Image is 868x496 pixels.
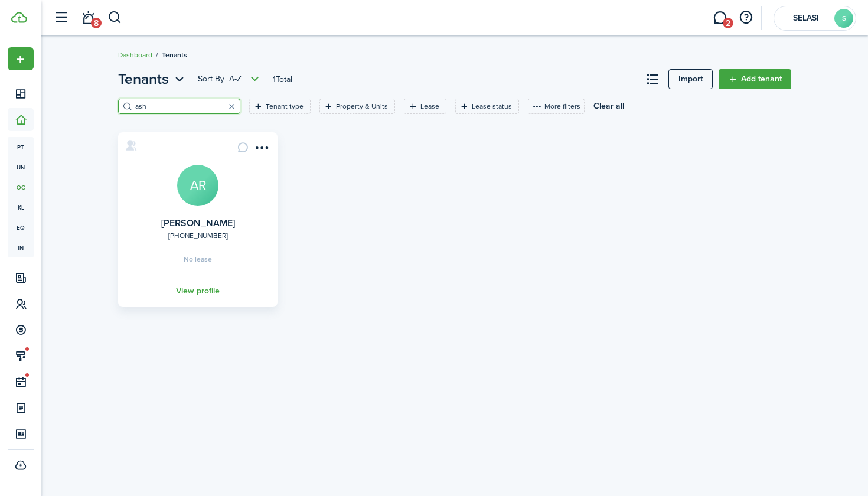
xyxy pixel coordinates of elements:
button: Tenants [118,68,187,90]
filter-tag-label: Lease [420,101,439,112]
a: Notifications [77,3,99,33]
button: Open resource center [736,8,756,28]
filter-tag: Open filter [455,99,519,114]
button: More filters [528,99,585,114]
a: pt [8,137,34,157]
span: A-Z [229,73,242,85]
a: [PHONE_NUMBER] [168,230,228,241]
button: Open menu [198,72,262,86]
button: Sort byA-Z [198,72,262,86]
span: 2 [723,18,733,28]
a: oc [8,177,34,197]
a: AR [177,165,218,206]
a: un [8,157,34,177]
filter-tag-label: Property & Units [336,101,388,112]
button: Open sidebar [50,6,72,29]
img: TenantCloud [11,12,27,23]
a: Import [668,69,713,89]
a: [PERSON_NAME] [161,216,235,230]
filter-tag-label: Tenant type [266,101,304,112]
a: Add tenant [719,69,791,89]
span: Sort by [198,73,229,85]
a: Messaging [709,3,731,33]
button: Search [107,8,122,28]
span: 8 [91,18,102,28]
input: Search here... [132,101,236,112]
button: Clear all [593,99,624,114]
a: kl [8,197,34,217]
a: Dashboard [118,50,152,60]
filter-tag: Open filter [404,99,446,114]
filter-tag: Open filter [249,99,311,114]
button: Clear search [223,98,240,115]
span: Tenants [118,68,169,90]
span: Tenants [162,50,187,60]
button: Open menu [252,142,270,158]
filter-tag: Open filter [319,99,395,114]
a: in [8,237,34,257]
span: SELASI [782,14,830,22]
filter-tag-label: Lease status [472,101,512,112]
button: Open menu [118,68,187,90]
a: eq [8,217,34,237]
span: No lease [184,256,212,263]
a: View profile [116,275,279,307]
header-page-total: 1 Total [273,73,292,86]
avatar-text: S [834,9,853,28]
button: Open menu [8,47,34,70]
